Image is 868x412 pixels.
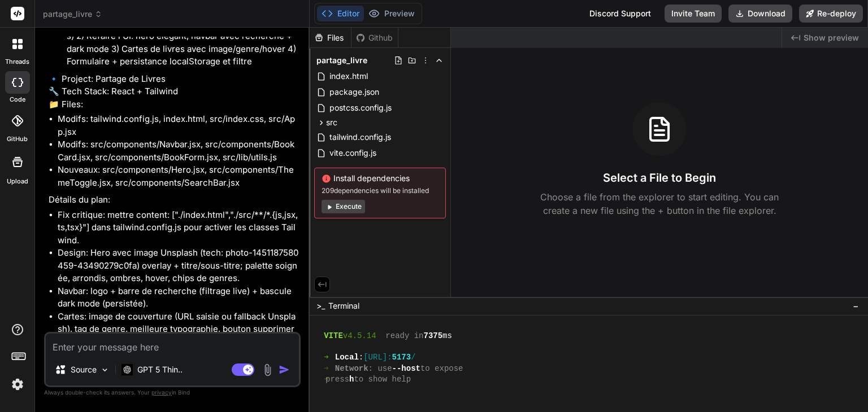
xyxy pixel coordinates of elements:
[411,352,415,363] span: /
[43,8,102,20] span: partage_livre
[121,364,133,375] img: GPT 5 Thinking High
[322,173,439,184] span: Install dependencies
[728,5,792,23] button: Download
[58,285,298,310] li: Navbar: logo + barre de recherche (filtrage live) + bascule dark mode (persistée).
[385,331,423,341] span: ready in
[58,164,298,189] li: Nouveaux: src/components/Hero.jsx, src/components/ThemeToggle.jsx, src/components/SearchBar.jsx
[850,297,861,315] button: −
[325,374,349,385] span: press
[349,374,354,385] span: h
[261,363,274,376] img: attachment
[49,73,298,111] p: 🔹 Project: Partage de Livres 🔧 Tech Stack: React + Tailwind 📁 Files:
[368,363,392,374] span: : use
[7,134,28,144] label: GitHub
[799,5,863,23] button: Re-deploy
[328,69,369,83] span: index.html
[322,200,365,213] button: Execute
[420,363,463,374] span: to expose
[533,190,786,217] p: Choose a file from the explorer to start editing. You can create a new file using the + button in...
[71,364,97,375] p: Source
[424,331,443,341] span: 7375
[8,375,27,394] img: settings
[324,374,325,385] span: ➜
[316,300,325,312] span: >_
[328,300,359,312] span: Terminal
[58,310,298,349] li: Cartes: image de couverture (URL saisie ou fallback Unsplash), tag de genre, meilleure typographi...
[137,364,183,375] p: GPT 5 Thin..
[58,17,298,68] li: Corriger Tailwind (il ne scanne pas les .jsx → pas de styles) 2) Refaire l’UI: hero élégant, navb...
[804,32,859,43] span: Show preview
[328,146,377,160] span: vite.config.js
[58,113,298,138] li: Modifs: tailwind.config.js, index.html, src/index.css, src/App.jsx
[354,374,411,385] span: to show help
[335,352,359,363] span: Local
[44,387,301,398] p: Always double-check its answers. Your in Bind
[583,5,658,23] div: Discord Support
[324,331,343,341] span: VITE
[359,352,363,363] span: :
[316,55,367,66] span: partage_livre
[328,130,392,144] span: tailwind.config.js
[317,6,364,21] button: Editor
[279,364,290,375] img: icon
[665,5,722,23] button: Invite Team
[603,170,716,186] h3: Select a File to Begin
[363,352,392,363] span: [URL]:
[151,389,172,396] span: privacy
[392,363,420,374] span: --host
[100,365,110,375] img: Pick Models
[442,331,452,341] span: ms
[7,177,28,186] label: Upload
[324,352,325,363] span: ➜
[853,300,859,312] span: −
[335,363,368,374] span: Network
[392,352,411,363] span: 5173
[310,32,351,43] div: Files
[49,194,298,207] p: Détails du plan:
[328,101,393,115] span: postcss.config.js
[343,331,376,341] span: v4.5.14
[322,186,439,195] span: 209 dependencies will be installed
[328,85,380,99] span: package.json
[5,57,29,67] label: threads
[324,363,325,374] span: ➜
[58,209,298,247] li: Fix critique: mettre content: ["./index.html","./src/**/*.{js,jsx,ts,tsx}"] dans tailwind.config....
[326,117,337,128] span: src
[351,32,398,43] div: Github
[58,247,298,285] li: Design: Hero avec image Unsplash (tech: photo-1451187580459-43490279c0fa) overlay + titre/sous-ti...
[10,95,25,104] label: code
[364,6,419,21] button: Preview
[58,138,298,164] li: Modifs: src/components/Navbar.jsx, src/components/BookCard.jsx, src/components/BookForm.jsx, src/...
